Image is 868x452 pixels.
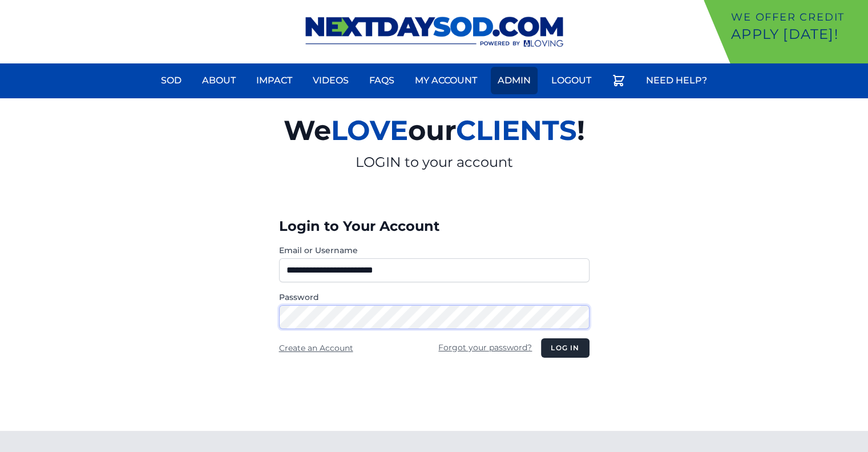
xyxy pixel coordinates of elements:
[195,67,243,94] a: About
[639,67,714,94] a: Need Help?
[491,67,538,94] a: Admin
[279,245,590,256] label: Email or Username
[306,67,356,94] a: Videos
[731,9,863,25] p: We offer Credit
[279,343,353,353] a: Create an Account
[154,67,188,94] a: Sod
[279,217,590,235] h3: Login to Your Account
[541,338,589,358] button: Log in
[151,107,717,153] h2: We our !
[456,114,577,147] span: CLIENTS
[151,153,717,171] p: LOGIN to your account
[544,67,598,94] a: Logout
[331,114,408,147] span: LOVE
[249,67,299,94] a: Impact
[279,291,590,303] label: Password
[362,67,401,94] a: FAQs
[408,67,484,94] a: My Account
[438,342,532,353] a: Forgot your password?
[731,25,863,43] p: Apply [DATE]!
